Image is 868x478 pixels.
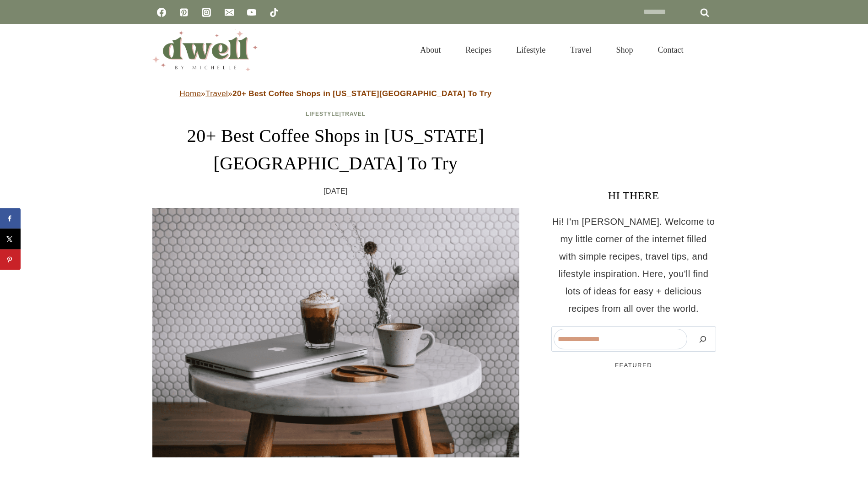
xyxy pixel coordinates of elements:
h5: FEATURED [551,361,716,370]
a: Travel [205,89,228,98]
a: Home [179,89,201,98]
a: About [408,34,453,66]
h1: 20+ Best Coffee Shops in [US_STATE][GEOGRAPHIC_DATA] To Try [152,122,519,177]
a: Facebook [152,3,171,22]
a: Travel [558,34,604,66]
a: Shop [604,34,645,66]
img: DWELL by michelle [152,29,258,71]
span: » » [179,89,491,98]
a: Lifestyle [504,34,558,66]
h3: HI THERE [551,187,716,204]
a: Travel [341,111,366,117]
button: Search [692,329,714,349]
a: YouTube [243,3,261,22]
img: Cup of coffee on a table at a coffee shop [152,208,519,458]
time: [DATE] [323,185,348,198]
a: Recipes [453,34,504,66]
span: | [306,111,366,117]
strong: 20+ Best Coffee Shops in [US_STATE][GEOGRAPHIC_DATA] To Try [232,89,492,98]
p: Hi! I'm [PERSON_NAME]. Welcome to my little corner of the internet filled with simple recipes, tr... [551,213,716,317]
nav: Primary Navigation [408,34,695,66]
a: Lifestyle [306,111,340,117]
a: Pinterest [175,3,193,22]
a: TikTok [265,3,283,22]
a: Instagram [197,3,216,22]
a: Email [220,3,238,22]
button: View Search Form [701,42,716,58]
a: Contact [646,34,696,66]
